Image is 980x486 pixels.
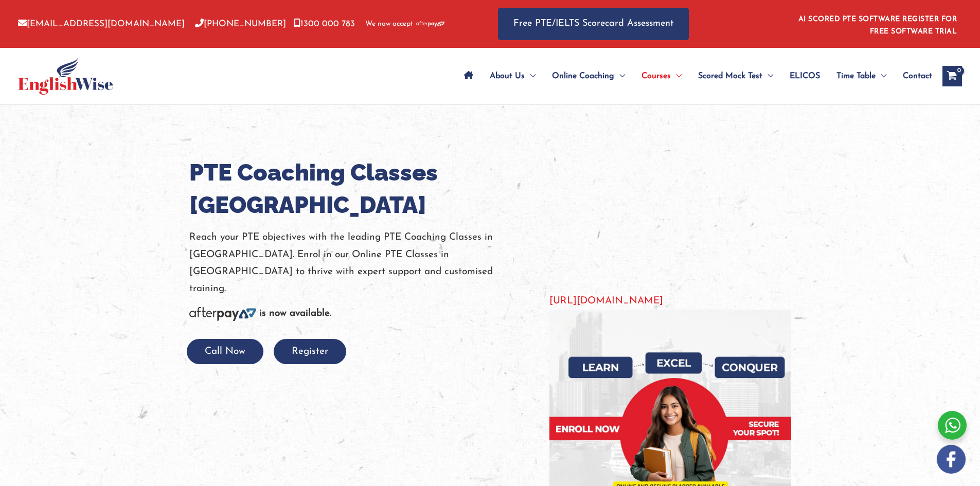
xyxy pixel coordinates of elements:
[790,58,820,94] span: ELICOS
[195,20,286,28] a: [PHONE_NUMBER]
[614,58,625,94] span: Menu Toggle
[828,58,895,94] a: Time TableMenu Toggle
[189,229,534,297] p: Reach your PTE objectives with the leading PTE Coaching Classes in [GEOGRAPHIC_DATA]. Enrol in ou...
[294,20,355,28] a: 1300 000 783
[189,307,256,321] img: Afterpay-Logo
[187,339,263,364] button: Call Now
[189,156,534,221] h1: PTE Coaching Classes [GEOGRAPHIC_DATA]
[274,339,346,364] button: Register
[552,58,614,94] span: Online Coaching
[942,66,962,86] a: View Shopping Cart, empty
[549,296,663,306] a: [URL][DOMAIN_NAME]
[698,58,762,94] span: Scored Mock Test
[18,20,185,28] a: [EMAIL_ADDRESS][DOMAIN_NAME]
[642,58,671,94] span: Courses
[274,347,346,356] a: Register
[671,58,682,94] span: Menu Toggle
[490,58,525,94] span: About Us
[762,58,773,94] span: Menu Toggle
[781,58,828,94] a: ELICOS
[482,58,544,94] a: About UsMenu Toggle
[456,58,932,94] nav: Site Navigation: Main Menu
[259,309,331,318] b: is now available.
[903,58,932,94] span: Contact
[544,58,633,94] a: Online CoachingMenu Toggle
[798,15,957,35] a: AI SCORED PTE SOFTWARE REGISTER FOR FREE SOFTWARE TRIAL
[498,8,689,40] a: Free PTE/IELTS Scorecard Assessment
[876,58,886,94] span: Menu Toggle
[187,347,263,356] a: Call Now
[525,58,536,94] span: Menu Toggle
[836,58,876,94] span: Time Table
[365,19,413,29] span: We now accept
[792,7,962,41] aside: Header Widget 1
[895,58,932,94] a: Contact
[937,445,966,474] img: white-facebook.png
[633,58,690,94] a: CoursesMenu Toggle
[416,21,444,27] img: Afterpay-Logo
[18,58,113,95] img: cropped-ew-logo
[690,58,781,94] a: Scored Mock TestMenu Toggle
